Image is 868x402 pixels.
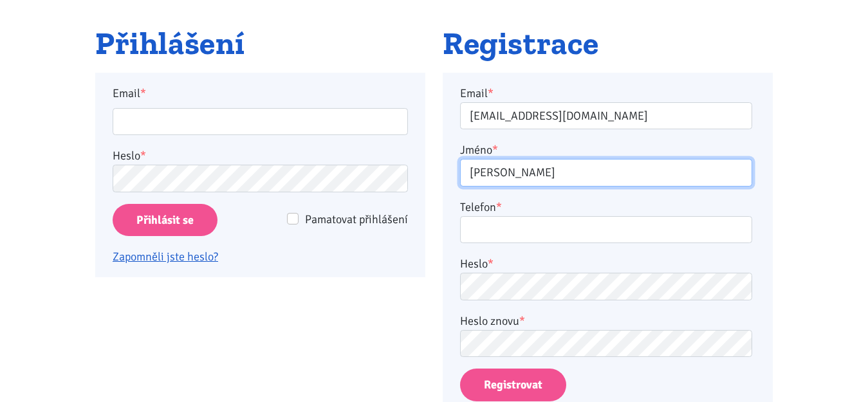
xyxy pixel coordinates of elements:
abbr: required [496,200,502,214]
abbr: required [488,257,494,271]
label: Telefon [460,198,502,216]
label: Email [104,84,417,102]
h2: Registrace [443,26,773,61]
abbr: required [519,314,525,328]
button: Registrovat [460,369,566,401]
h2: Přihlášení [95,26,425,61]
label: Heslo [460,255,494,273]
label: Heslo [113,147,146,165]
abbr: required [488,86,494,100]
abbr: required [492,143,498,157]
label: Jméno [460,141,498,159]
label: Email [460,84,494,102]
label: Heslo znovu [460,312,525,330]
span: Pamatovat přihlášení [305,212,408,226]
a: Zapomněli jste heslo? [113,250,218,264]
input: Přihlásit se [113,204,217,237]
